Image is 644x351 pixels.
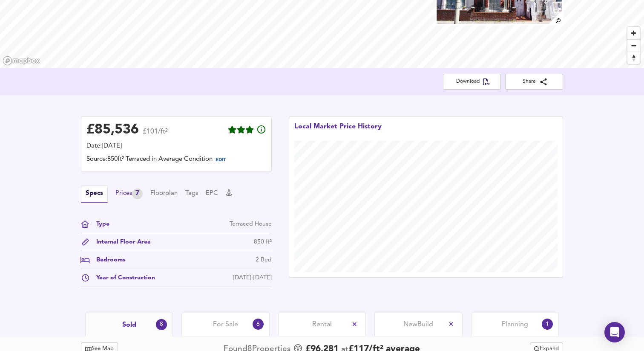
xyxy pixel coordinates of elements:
div: Internal Floor Area [89,238,151,247]
button: EPC [206,189,218,198]
button: Floorplan [150,189,178,198]
div: Type [89,220,109,229]
button: Tags [185,189,198,198]
span: For Sale [213,320,238,329]
span: New Build [403,320,433,329]
button: Specs [81,185,108,203]
span: Share [512,77,556,86]
button: Share [505,74,563,90]
div: Local Market Price History [294,122,382,141]
span: EDIT [216,158,226,162]
div: £ 85,536 [86,124,139,136]
div: 1 [540,317,554,331]
div: Open Intercom Messenger [604,322,625,342]
span: £101/ft² [143,128,168,141]
span: Download [450,77,494,86]
a: Mapbox homepage [3,56,40,66]
div: 7 [132,189,143,199]
div: [DATE]-[DATE] [233,273,272,282]
img: search [548,10,563,25]
span: Reset bearing to north [627,52,640,64]
span: Rental [312,320,332,329]
span: Planning [502,320,528,329]
div: Terraced House [230,220,272,229]
button: Zoom in [627,27,640,39]
div: 6 [251,317,265,331]
div: 850 ft² [254,238,272,247]
div: Year of Construction [89,273,155,282]
span: Zoom out [627,40,640,52]
button: Reset bearing to north [627,52,640,64]
div: Date: [DATE] [86,142,266,151]
div: Source: 850ft² Terraced in Average Condition [86,155,266,166]
div: 8 [156,319,167,330]
div: 2 Bed [256,255,272,264]
button: Prices7 [115,189,143,199]
div: Bedrooms [89,255,125,264]
button: Zoom out [627,39,640,52]
button: Download [443,74,501,90]
span: Sold [122,320,136,330]
div: Prices [115,189,143,199]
